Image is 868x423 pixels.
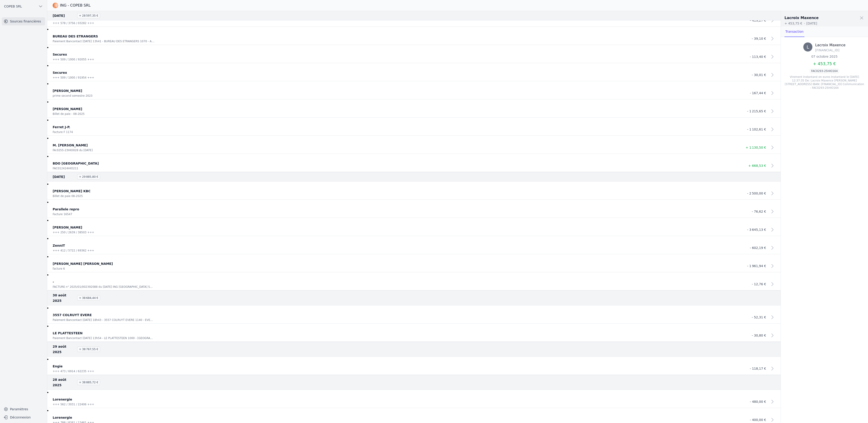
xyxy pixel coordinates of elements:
[53,285,154,289] p: FACTURE n° 2025/01/002392088 du [DATE] ING [GEOGRAPHIC_DATA] SA - [STREET_ADDRESS] TVA BE 0403.20...
[750,91,766,95] span: - 167,44 €
[53,106,739,112] p: [PERSON_NAME]
[53,70,739,75] p: Securex
[53,266,154,271] p: facture 6
[53,13,74,18] span: [DATE]
[750,400,766,403] span: - 480,00 €
[747,109,766,113] span: - 1 215,65 €
[47,159,781,172] a: BDO [GEOGRAPHIC_DATA] FAC012424HIO211 + 668,53 €
[2,414,45,421] button: Déconnexion
[47,395,781,408] a: Lorenergie +++ 562 / 3031 / 22406 +++ - 480,00 €
[747,192,766,195] span: - 2 500,00 €
[77,295,100,301] span: + 38 684,44 €
[47,14,781,27] a: Smart Energie +++ 578 / 3756 / 03282 +++ - 419,27 €
[750,367,766,370] span: - 118,17 €
[750,19,766,22] span: - 419,27 €
[2,17,45,25] a: Sources financières
[784,27,804,37] a: Transaction
[53,75,154,80] p: +++ 509 / 1000 / 91954 +++
[53,402,154,407] p: +++ 562 / 3031 / 22406 +++
[752,334,766,337] span: - 30,80 €
[47,32,781,45] a: BUREAU DES ETRANGERS Paiement Bancontact [DATE] 13h41 - BUREAU DES ETRANGERS 1070 - ANDERLECHT - ...
[60,3,91,8] h3: ING - COPEB SRL
[53,225,739,230] p: [PERSON_NAME]
[47,123,781,136] a: Ferret J-P. Facture F 1174 - 1 102,61 €
[47,329,781,342] a: LE PLATTESTEEN Paiement Bancontact [DATE] 13h54 - LE PLATTESTEEN 1000 - [GEOGRAPHIC_DATA] - BEL N...
[53,34,739,39] p: BUREAU DES ETRANGERS
[53,188,739,194] p: [PERSON_NAME] KBC
[47,223,781,236] a: [PERSON_NAME] +++ 250 / 2639 / 38503 +++ - 3 645,13 €
[53,194,154,198] p: Billet de paie 08-2025
[53,377,74,388] span: 28 août 2025
[53,293,74,303] span: 30 août 2025
[53,344,74,355] span: 29 août 2025
[2,406,45,413] a: Paramètres
[815,42,846,48] h3: Lacroix Maxence
[752,210,766,213] span: - 76,62 €
[47,205,781,218] a: Parallele repro Facture 16547 - 76,62 €
[747,128,766,131] span: - 1 102,61 €
[53,336,154,340] p: Paiement Bancontact [DATE] 13h54 - LE PLATTESTEEN 1000 - [GEOGRAPHIC_DATA] - BEL Numéro de carte ...
[53,21,154,25] p: +++ 578 / 3756 / 03282 +++
[752,73,766,77] span: - 30,01 €
[53,248,154,253] p: +++ 412 / 5722 / 69362 +++
[53,112,154,116] p: Billet de paie - 08-2025
[53,207,739,212] p: Parallele repro
[53,3,58,8] img: ING - COPEB SRL
[47,241,781,254] a: ZennIT +++ 412 / 5722 / 69362 +++ - 602,19 €
[53,230,154,235] p: +++ 250 / 2639 / 38503 +++
[750,246,766,250] span: - 602,19 €
[77,174,100,180] span: + 29 885,80 €
[53,161,739,166] p: BDO [GEOGRAPHIC_DATA]
[53,364,739,369] p: Engie
[53,166,154,171] p: FAC012424HIO211
[748,164,766,167] span: + 668,53 €
[53,415,739,420] p: Lorenergie
[53,212,154,216] p: Facture 16547
[815,48,846,52] p: [FINANCIAL_ID]
[53,130,154,134] p: Facture F 1174
[813,61,836,66] span: + 453,75 €
[53,397,739,402] p: Lorenergie
[53,57,154,62] p: +++ 509 / 1000 / 92055 +++
[810,69,839,73] p: FAC0293-25HIO164
[750,418,766,422] span: - 400,00 €
[53,93,154,98] p: prime second semestre 2023
[53,318,154,322] p: Paiement Bancontact [DATE] 18h43 - 3557 COLRUYT EVERE 1140 - EVERE - BEL Numéro de carte 5244 35X...
[2,3,45,10] button: COPEB SRL
[77,347,100,352] span: + 38 767,55 €
[77,380,100,385] span: + 38 885,72 €
[747,228,766,231] span: - 3 645,13 €
[752,37,766,40] span: - 39,10 €
[53,52,739,57] p: Securex
[53,88,739,93] p: [PERSON_NAME]
[53,330,739,336] p: LE PLATTESTEEN
[750,55,766,59] span: - 113,40 €
[47,187,781,200] a: [PERSON_NAME] KBC Billet de paie 08-2025 - 2 500,00 €
[807,44,809,50] span: L
[53,369,154,374] p: +++ 473 / 6914 / 62235 +++
[53,312,739,318] p: 3557 COLRUYT EVERE
[47,141,781,154] a: M. [PERSON_NAME] FA:0255-23HIO028 du [DATE] + 1 130,50 €
[747,264,766,268] span: - 1 961,94 €
[784,21,864,26] p: + 453,75 € [DATE]
[47,50,781,63] a: Securex +++ 509 / 1000 / 92055 +++ - 113,40 €
[47,260,781,272] a: [PERSON_NAME] [PERSON_NAME] facture 6 - 1 961,94 €
[47,69,781,81] a: Securex +++ 509 / 1000 / 91954 +++ - 30,01 €
[53,261,739,266] p: [PERSON_NAME] [PERSON_NAME]
[47,105,781,118] a: [PERSON_NAME] Billet de paie - 08-2025 - 1 215,65 €
[47,311,781,324] a: 3557 COLRUYT EVERE Paiement Bancontact [DATE] 18h43 - 3557 COLRUYT EVERE 1140 - EVERE - BEL Numér...
[77,13,100,18] span: + 28 597,35 €
[746,146,766,149] span: + 1 130,50 €
[752,282,766,286] span: - 12,76 €
[784,75,864,90] div: Virement instantané en euros Instantané le [DATE] 12:37:35 De: Lacroix Maxence [PERSON_NAME][STRE...
[53,39,154,44] p: Paiement Bancontact [DATE] 13h41 - BUREAU DES ETRANGERS 1070 - ANDERLECHT - BEL ANDARCHU-250901-2...
[53,243,739,248] p: ZennIT
[53,148,154,152] p: FA:0255-23HIO028 du [DATE]
[53,174,74,180] span: [DATE]
[53,279,739,285] p: -
[752,315,766,319] span: - 52,31 €
[4,4,22,9] span: COPEB SRL
[53,124,739,130] p: Ferret J-P.
[47,278,781,290] a: - FACTURE n° 2025/01/002392088 du [DATE] ING [GEOGRAPHIC_DATA] SA - [STREET_ADDRESS] TVA BE 0403....
[47,87,781,99] a: [PERSON_NAME] prime second semestre 2023 - 167,44 €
